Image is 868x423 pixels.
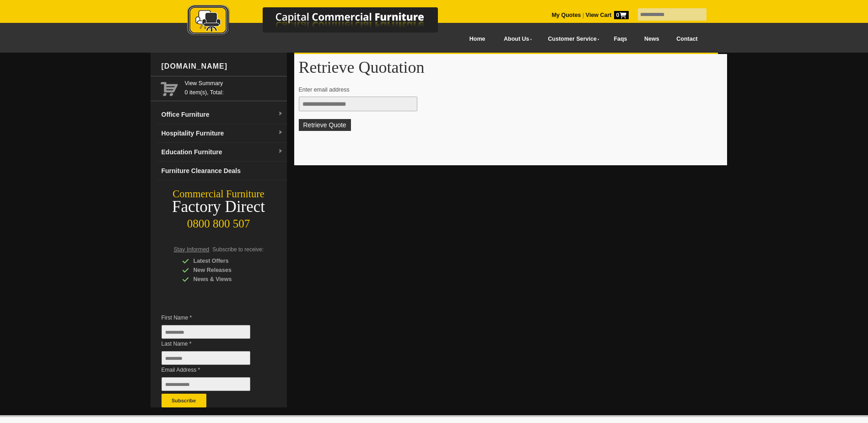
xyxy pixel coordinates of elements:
a: View Cart0 [584,12,628,18]
div: 0800 800 507 [151,213,287,230]
button: Subscribe [162,394,206,407]
span: Stay Informed [174,246,210,253]
input: Last Name * [162,351,250,365]
span: First Name * [162,313,264,322]
div: New Releases [182,266,269,275]
input: Email Address * [162,377,250,391]
img: dropdown [278,130,283,136]
a: Customer Service [538,29,605,49]
div: Commercial Furniture [151,188,287,201]
span: Subscribe to receive: [212,246,264,253]
a: Faqs [605,29,636,49]
div: [DOMAIN_NAME] [158,53,287,80]
img: Capital Commercial Furniture Logo [162,5,482,38]
a: Capital Commercial Furniture Logo [162,5,482,41]
div: Factory Direct [151,201,287,213]
strong: View Cart [586,12,629,18]
h1: Retrieve Quotation [299,59,722,76]
a: About Us [494,29,538,49]
a: Contact [668,29,706,49]
a: View Summary [185,79,283,88]
a: Education Furnituredropdown [158,143,287,162]
div: Latest Offers [182,256,269,266]
img: dropdown [278,149,283,154]
p: Enter email address [299,85,714,94]
a: My Quotes [552,12,581,18]
a: News [636,29,668,49]
button: Retrieve Quote [299,119,351,131]
span: 0 item(s), Total: [185,79,283,96]
a: Hospitality Furnituredropdown [158,124,287,143]
span: 0 [614,11,629,19]
img: dropdown [278,111,283,117]
span: Email Address * [162,365,264,374]
span: Last Name * [162,339,264,348]
a: Furniture Clearance Deals [158,162,287,180]
a: Office Furnituredropdown [158,105,287,124]
input: First Name * [162,325,250,339]
div: News & Views [182,275,269,284]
